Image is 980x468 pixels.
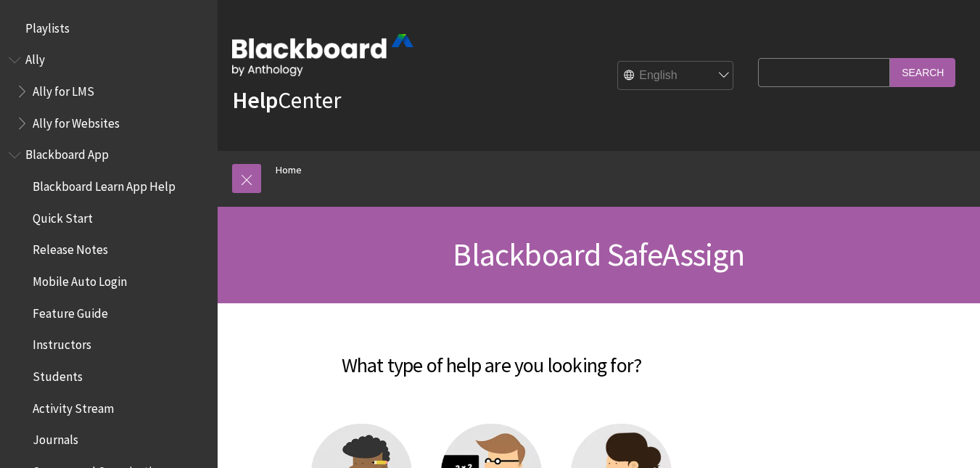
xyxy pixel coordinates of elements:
a: HelpCenter [232,86,341,115]
span: Instructors [33,333,91,353]
select: Site Language Selector [618,62,734,91]
span: Blackboard App [25,143,109,163]
span: Ally for LMS [33,79,94,99]
span: Ally [25,48,45,67]
nav: Book outline for Playlists [9,16,209,41]
img: Blackboard by Anthology [232,34,413,76]
span: Students [33,364,83,384]
span: Feature Guide [33,301,108,321]
span: Journals [33,428,78,448]
span: Ally for Websites [33,111,120,131]
a: Home [276,161,302,179]
span: Blackboard Learn App Help [33,174,176,194]
nav: Book outline for Anthology Ally Help [9,48,209,136]
span: Quick Start [33,206,93,226]
h2: What type of help are you looking for? [232,332,751,380]
span: Blackboard SafeAssign [453,234,744,274]
span: Release Notes [33,238,108,258]
span: Mobile Auto Login [33,269,127,289]
input: Search [890,58,955,86]
span: Activity Stream [33,396,114,416]
strong: Help [232,86,278,115]
span: Playlists [25,16,70,36]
